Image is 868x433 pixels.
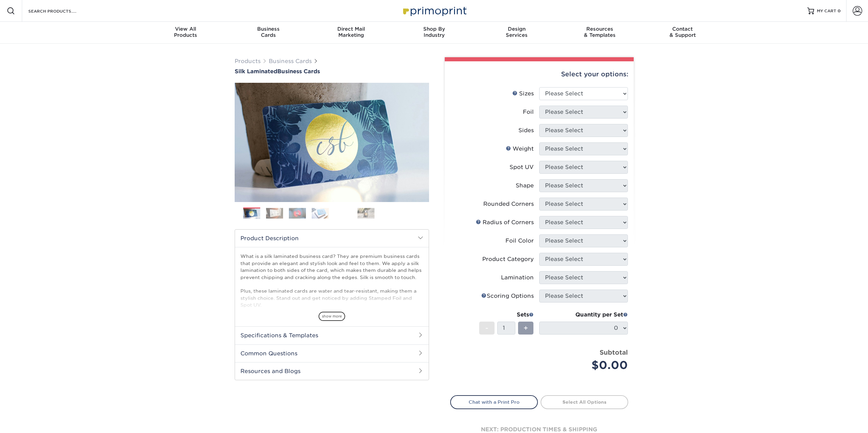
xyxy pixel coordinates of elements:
div: Lamination [501,274,534,282]
img: Business Cards 06 [357,208,374,218]
a: Products [235,58,261,64]
div: Products [144,26,227,38]
div: & Support [641,26,724,38]
a: Chat with a Print Pro [450,395,538,409]
a: BusinessCards [227,22,310,44]
span: + [524,323,528,333]
h2: Common Questions [235,344,429,362]
div: Industry [393,26,475,38]
div: & Templates [558,26,641,38]
div: Radius of Corners [476,218,534,227]
div: Sets [479,311,534,319]
img: Business Cards 05 [335,205,352,222]
span: Shop By [393,26,475,32]
strong: Subtotal [600,349,628,356]
span: Resources [558,26,641,32]
h2: Specifications & Templates [235,326,429,344]
img: Business Cards 01 [243,205,260,222]
div: $0.00 [544,357,628,373]
div: Cards [227,26,310,38]
div: Sizes [512,90,534,98]
img: Primoprint [400,3,468,18]
h2: Resources and Blogs [235,362,429,380]
a: Resources& Templates [558,22,641,44]
span: Business [227,26,310,32]
a: Business Cards [269,58,312,64]
a: Shop ByIndustry [393,22,475,44]
div: Weight [506,145,534,153]
div: Foil Color [505,237,534,245]
div: Shape [516,182,534,190]
a: Direct MailMarketing [310,22,393,44]
div: Quantity per Set [539,311,628,319]
span: View All [144,26,227,32]
div: Scoring Options [481,292,534,300]
div: Rounded Corners [483,200,534,208]
span: Silk Laminated [235,68,277,75]
a: Select All Options [541,395,628,409]
img: Business Cards 04 [312,208,329,218]
input: SEARCH PRODUCTS..... [28,7,94,15]
span: show more [319,312,345,321]
div: Select your options: [450,61,628,87]
span: Direct Mail [310,26,393,32]
img: Business Cards 02 [266,208,283,218]
p: What is a silk laminated business card? They are premium business cards that provide an elegant a... [240,253,423,364]
a: View AllProducts [144,22,227,44]
span: 0 [838,9,841,13]
div: Sides [518,126,534,135]
div: Foil [523,108,534,116]
h1: Business Cards [235,68,429,75]
img: Silk Laminated 01 [235,45,429,239]
span: Design [475,26,558,32]
div: Product Category [482,255,534,263]
img: Business Cards 07 [380,205,397,222]
a: DesignServices [475,22,558,44]
span: Contact [641,26,724,32]
div: Spot UV [510,163,534,171]
img: Business Cards 03 [289,208,306,218]
a: Silk LaminatedBusiness Cards [235,68,429,75]
span: MY CART [817,8,836,14]
h2: Product Description [235,230,429,247]
a: Contact& Support [641,22,724,44]
img: Business Cards 08 [403,205,420,222]
span: - [485,323,488,333]
div: Services [475,26,558,38]
div: Marketing [310,26,393,38]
